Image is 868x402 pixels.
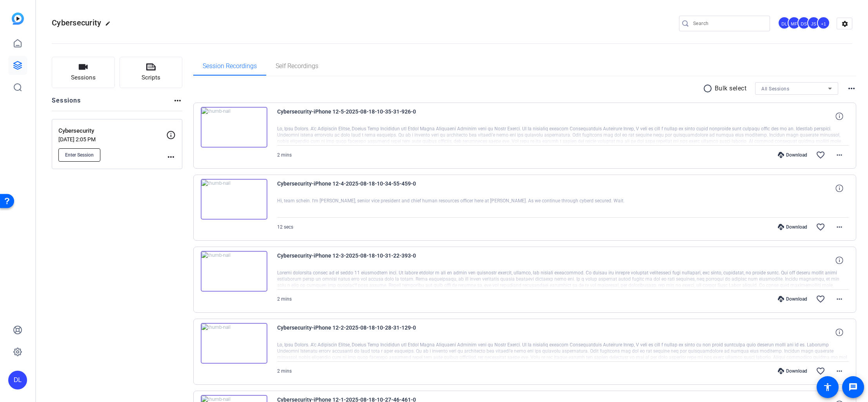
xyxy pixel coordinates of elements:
span: Enter Session [65,152,94,158]
mat-icon: radio_button_unchecked [703,84,715,93]
ngx-avatar: David Levitsky [778,16,792,30]
p: [DATE] 2:05 PM [58,136,166,142]
mat-icon: more_horiz [835,222,844,232]
img: blue-gradient.svg [12,13,24,25]
button: Enter Session [58,148,100,162]
span: 2 mins [277,152,292,158]
mat-icon: settings [837,18,853,30]
p: Cybersecurity [58,126,166,135]
mat-icon: more_horiz [166,152,176,162]
span: Cybersecurity-iPhone 12-4-2025-08-18-10-34-55-459-0 [277,179,422,198]
span: Cybersecurity-iPhone 12-2-2025-08-18-10-28-31-129-0 [277,323,422,342]
span: All Sessions [761,86,789,92]
div: Download [774,296,811,302]
mat-icon: more_horiz [835,150,844,160]
mat-icon: more_horiz [835,294,844,304]
div: MF [788,16,801,29]
img: thumb-nail [201,179,267,220]
div: Download [774,224,811,230]
span: Scripts [142,73,160,82]
button: Scripts [120,57,183,88]
span: Session Recordings [203,63,257,69]
span: Cybersecurity-iPhone 12-3-2025-08-18-10-31-22-393-0 [277,251,422,270]
mat-icon: favorite_border [816,150,825,160]
mat-icon: more_horiz [835,366,844,376]
span: Cybersecurity-iPhone 12-5-2025-08-18-10-35-31-926-0 [277,107,422,126]
mat-icon: accessibility [823,382,832,392]
div: +1 [817,16,830,29]
div: Download [774,368,811,374]
button: Sessions [52,57,115,88]
span: Cybersecurity [52,18,101,27]
div: DS [797,16,810,29]
ngx-avatar: Matt Fischetti [788,16,801,30]
span: Self Recordings [276,63,318,69]
div: DL [778,16,791,29]
ngx-avatar: Joe Savino [807,16,821,30]
mat-icon: favorite_border [816,366,825,376]
div: JS [807,16,820,29]
mat-icon: more_horiz [847,84,856,93]
img: thumb-nail [201,251,267,292]
h2: Sessions [52,96,81,111]
span: Sessions [71,73,96,82]
ngx-avatar: Derek Sabety [797,16,811,30]
mat-icon: favorite_border [816,222,825,232]
img: thumb-nail [201,323,267,364]
mat-icon: message [848,382,858,392]
span: 2 mins [277,368,292,374]
div: Download [774,152,811,158]
p: Bulk select [715,84,747,93]
mat-icon: edit [105,21,114,30]
input: Search [693,19,764,28]
span: 12 secs [277,224,293,230]
img: thumb-nail [201,107,267,148]
mat-icon: favorite_border [816,294,825,304]
span: 2 mins [277,296,292,302]
mat-icon: more_horiz [173,96,182,105]
div: DL [8,371,27,389]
